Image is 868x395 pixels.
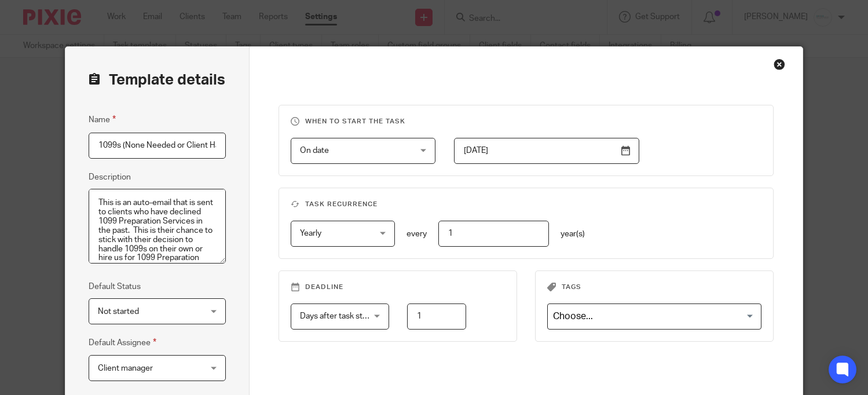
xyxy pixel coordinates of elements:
[291,283,504,292] h3: Deadline
[291,200,761,209] h3: Task recurrence
[98,364,153,372] span: Client manager
[774,58,785,70] div: Close this dialog window
[406,228,427,240] p: every
[561,230,585,238] span: year(s)
[89,70,225,90] h2: Template details
[291,117,761,126] h3: When to start the task
[547,303,761,330] div: Search for option
[547,283,761,292] h3: Tags
[89,189,226,264] textarea: This is an auto-email that is sent to clients who have declined 1099 Preparation Services in the ...
[89,113,116,126] label: Name
[98,308,139,316] span: Not started
[300,147,329,155] span: On date
[89,171,131,183] label: Description
[89,281,141,292] label: Default Status
[300,312,376,320] span: Days after task starts
[549,306,754,327] input: Search for option
[89,336,156,349] label: Default Assignee
[300,229,321,237] span: Yearly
